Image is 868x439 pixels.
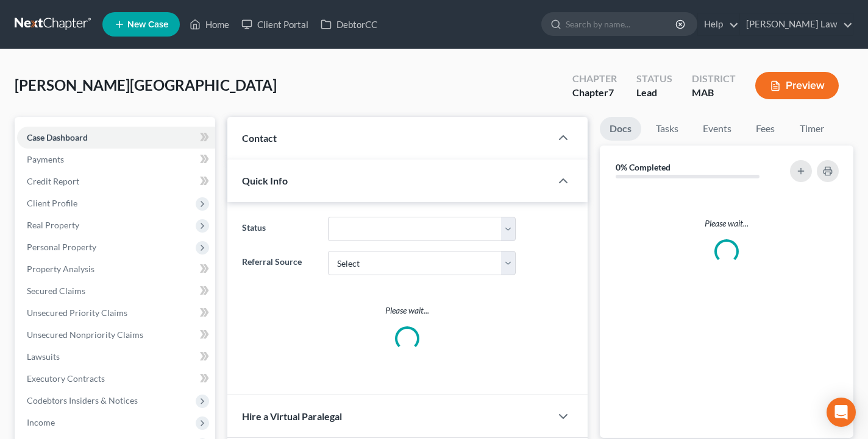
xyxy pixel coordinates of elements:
[27,395,138,406] span: Codebtors Insiders & Notices
[698,13,739,35] a: Help
[242,410,342,422] span: Hire a Virtual Paralegal
[790,117,834,141] a: Timer
[27,351,60,362] span: Lawsuits
[17,280,215,302] a: Secured Claims
[27,176,79,186] span: Credit Report
[17,149,215,170] a: Payments
[236,217,322,241] label: Status
[572,72,617,86] div: Chapter
[566,13,677,35] input: Search by name...
[27,242,96,252] span: Personal Property
[610,217,844,230] p: Please wait...
[755,72,839,99] button: Preview
[746,117,785,141] a: Fees
[242,175,288,186] span: Quick Info
[27,286,85,296] span: Secured Claims
[17,170,215,192] a: Credit Report
[127,20,168,29] span: New Case
[236,251,322,275] label: Referral Source
[27,329,143,340] span: Unsecured Nonpriority Claims
[740,13,853,35] a: [PERSON_NAME] Law
[27,154,64,164] span: Payments
[27,417,55,427] span: Income
[15,76,277,94] span: [PERSON_NAME][GEOGRAPHIC_DATA]
[827,398,856,427] div: Open Intercom Messenger
[616,162,671,172] strong: 0% Completed
[646,117,688,141] a: Tasks
[27,373,105,384] span: Executory Contracts
[27,220,79,230] span: Real Property
[608,86,614,98] span: 7
[27,264,94,274] span: Property Analysis
[692,72,736,86] div: District
[17,127,215,149] a: Case Dashboard
[17,346,215,368] a: Lawsuits
[17,324,215,346] a: Unsecured Nonpriority Claims
[27,132,88,142] span: Case Dashboard
[235,13,315,35] a: Client Portal
[572,86,617,100] div: Chapter
[693,117,741,141] a: Events
[692,86,736,100] div: MAB
[17,368,215,390] a: Executory Contracts
[636,72,672,86] div: Status
[17,302,215,324] a: Unsecured Priority Claims
[183,13,235,35] a: Home
[27,307,127,318] span: Unsecured Priority Claims
[600,117,641,141] a: Docs
[636,86,672,100] div: Lead
[315,13,383,35] a: DebtorCC
[242,304,573,317] p: Please wait...
[242,132,277,144] span: Contact
[27,198,77,208] span: Client Profile
[17,258,215,280] a: Property Analysis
